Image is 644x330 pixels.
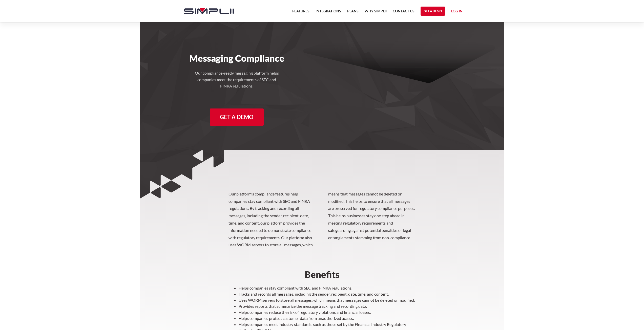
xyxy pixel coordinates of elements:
[421,7,445,16] a: Get a Demo
[292,8,309,17] a: Features
[228,190,416,249] p: Our platform's compliance features help companies stay compliant with SEC and FINRA regulations. ...
[179,53,295,64] h1: Messaging Compliance
[191,70,282,89] h4: Our compliance-ready messaging platform helps companies meet the requirements of SEC and FINRA re...
[451,8,463,16] a: Log in
[228,270,416,279] h2: Benefits
[239,291,416,297] li: Tracks and records all messages, including the sender, recipient, date, time, and content.
[239,315,416,321] li: Helps companies protect customer data from unauthorized access.
[239,297,416,303] li: Uses WORM servers to store all messages, which means that messages cannot be deleted or modified.
[184,8,234,14] img: Simplii
[210,108,264,126] a: Get a Demo
[239,309,416,315] li: Helps companies reduce the risk of regulatory violations and financial losses.
[347,8,359,17] a: Plans
[393,8,414,17] a: Contact US
[239,303,416,309] li: Provides reports that summarize the message tracking and recording data.
[365,8,387,17] a: Why Simplii
[316,8,341,17] a: Integrations
[239,285,416,291] li: Helps companies stay compliant with SEC and FINRA regulations.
